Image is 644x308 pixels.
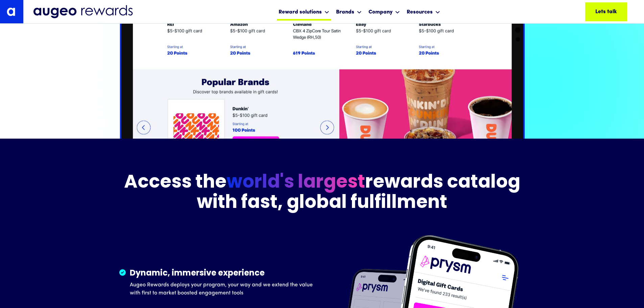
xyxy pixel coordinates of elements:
[279,8,322,16] div: Reward solutions
[367,3,402,21] div: Company
[407,8,433,16] div: Resources
[130,269,322,278] h5: Dynamic, immersive experience​
[334,3,363,21] div: Brands
[277,3,331,21] div: Reward solutions
[368,8,392,16] div: Company
[119,172,525,213] h2: Access the rewards catalog with fast, global fulfillment
[585,2,627,21] a: Lets talk
[226,172,365,194] span: world's largest
[336,8,354,16] div: Brands
[130,281,322,297] p: Augeo Rewards deploys your program, your way and we extend the value with first to market boosted...
[405,3,442,21] div: Resources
